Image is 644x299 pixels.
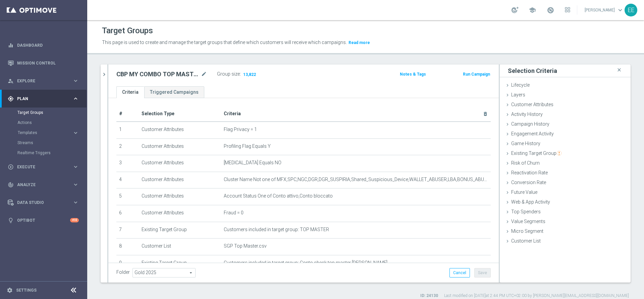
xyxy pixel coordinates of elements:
div: equalizer Dashboard [7,43,79,48]
span: [MEDICAL_DATA] Equals NO [224,160,281,166]
a: Realtime Triggers [17,150,70,156]
span: Criteria [224,111,241,116]
span: This page is used to create and manage the target groups that define which customers will receive... [102,40,347,45]
div: Execute [8,164,72,170]
i: person_search [8,78,14,84]
td: 4 [116,172,139,188]
i: keyboard_arrow_right [72,164,79,170]
span: school [529,6,536,14]
i: keyboard_arrow_right [72,78,79,84]
div: +10 [70,218,79,222]
h1: Target Groups [102,26,153,36]
a: Optibot [17,211,70,229]
i: track_changes [8,182,14,188]
i: keyboard_arrow_right [72,199,79,206]
span: Web & App Activity [511,199,550,205]
span: Customers included in target group: TOP MASTER [224,227,329,232]
div: Explore [8,78,72,84]
span: Activity History [511,112,543,117]
td: 1 [116,122,139,138]
td: 6 [116,205,139,222]
button: Notes & Tags [399,71,427,78]
span: SGP Top Master.csv [224,243,267,249]
button: person_search Explore keyboard_arrow_right [7,78,79,84]
span: Explore [17,79,72,83]
button: Data Studio keyboard_arrow_right [7,200,79,205]
a: Actions [17,120,70,125]
span: Future Value [511,189,537,195]
td: Customer Attributes [139,188,221,205]
span: Lifecycle [511,82,530,88]
label: Group size [217,71,240,77]
span: Profiling Flag Equals Y [224,143,271,149]
label: Folder [116,269,130,275]
td: 7 [116,222,139,239]
div: Plan [8,96,72,102]
button: chevron_right [101,65,107,84]
i: keyboard_arrow_right [72,181,79,188]
label: ID: 24130 [420,293,438,299]
i: keyboard_arrow_right [72,95,79,102]
th: Selection Type [139,106,221,122]
div: Realtime Triggers [17,148,87,158]
th: # [116,106,139,122]
button: Templates keyboard_arrow_right [17,130,79,135]
i: mode_edit [201,70,207,78]
i: delete_forever [483,111,488,117]
td: 9 [116,255,139,272]
span: Data Studio [17,201,72,205]
i: lightbulb [8,217,14,223]
a: Streams [17,140,70,145]
i: chevron_right [101,71,107,78]
i: settings [7,287,13,293]
span: Reactivation Rate [511,170,548,175]
span: Cluster Name Not one of MFX,SPC,NGC,DGR,DGR_SUSPIRIA,Shared_Suspicious_Device,WALLET_ABUSER,LBA,B... [224,177,488,182]
td: 2 [116,138,139,155]
div: Templates [18,131,72,135]
i: play_circle_outline [8,164,14,170]
label: Last modified on [DATE] at 2:44 PM UTC+02:00 by [PERSON_NAME][EMAIL_ADDRESS][DOMAIN_NAME] [444,293,629,299]
span: Micro Segment [511,228,543,234]
button: track_changes Analyze keyboard_arrow_right [7,182,79,187]
span: Flag Privacy = 1 [224,127,257,132]
span: Fraud = 0 [224,210,244,216]
button: lightbulb Optibot +10 [7,218,79,223]
button: Cancel [449,268,470,277]
a: Mission Control [17,54,79,72]
td: Customer List [139,239,221,255]
td: Customer Attributes [139,205,221,222]
a: Settings [16,288,37,292]
span: Existing Target Group [511,151,561,156]
button: play_circle_outline Execute keyboard_arrow_right [7,164,79,170]
span: Customers included in target group: Conto check top master [PERSON_NAME] [224,260,387,266]
div: Target Groups [17,108,87,118]
i: gps_fixed [8,96,14,102]
td: 5 [116,188,139,205]
span: Value Segments [511,219,545,224]
span: Customer Attributes [511,102,553,107]
button: Run Campaign [462,71,491,78]
a: Triggered Campaigns [144,86,204,98]
button: gps_fixed Plan keyboard_arrow_right [7,96,79,101]
i: equalizer [8,42,14,48]
i: close [616,66,623,75]
div: Mission Control [7,60,79,66]
td: Existing Target Group [139,255,221,272]
div: Dashboard [8,36,79,54]
button: Save [474,268,491,277]
a: Target Groups [17,110,70,115]
span: keyboard_arrow_down [616,6,624,14]
div: Actions [17,118,87,128]
div: Data Studio [8,200,72,206]
td: Customer Attributes [139,138,221,155]
a: Dashboard [17,36,79,54]
div: Mission Control [8,54,79,72]
a: Criteria [116,86,144,98]
td: Customer Attributes [139,122,221,138]
span: Customer List [511,238,541,244]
